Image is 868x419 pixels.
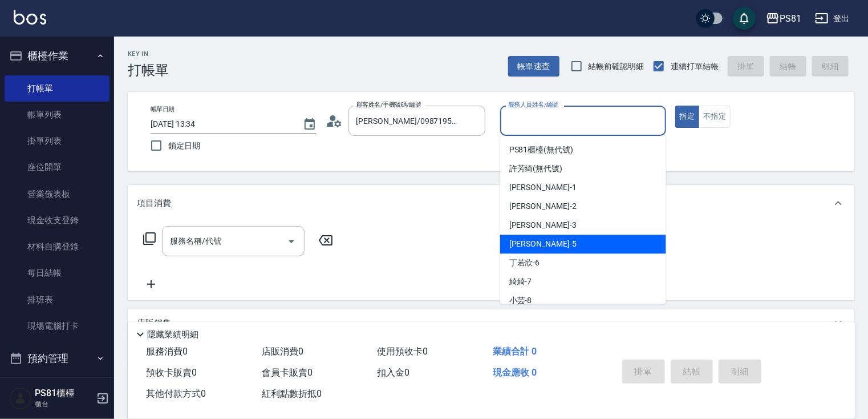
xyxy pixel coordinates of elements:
[377,367,409,378] span: 扣入金 0
[14,10,46,25] img: Logo
[5,344,109,373] button: 預約管理
[9,387,32,410] img: Person
[810,8,854,29] button: 登出
[5,233,109,260] a: 材料自購登錄
[5,313,109,339] a: 現場電腦打卡
[509,163,563,175] span: 許芳綺 (無代號)
[509,182,577,194] span: [PERSON_NAME] -1
[5,154,109,180] a: 座位開單
[671,61,719,72] span: 連續打單結帳
[699,106,731,128] button: 不指定
[35,399,93,409] p: 櫃台
[151,105,175,114] label: 帳單日期
[146,346,188,357] span: 服務消費 0
[5,287,109,313] a: 排班表
[5,260,109,286] a: 每日結帳
[493,367,537,378] span: 現金應收 0
[147,329,198,341] p: 隱藏業績明細
[356,100,421,109] label: 顧客姓名/手機號碼/編號
[5,41,109,71] button: 櫃檯作業
[509,144,573,156] span: PS81櫃檯 (無代號)
[761,7,806,30] button: PS81
[377,346,428,357] span: 使用預收卡 0
[5,128,109,154] a: 掛單列表
[508,56,559,77] button: 帳單速查
[128,62,169,78] h3: 打帳單
[128,50,169,58] h2: Key In
[146,388,206,399] span: 其他付款方式 0
[509,276,532,288] span: 綺綺 -7
[780,11,801,26] div: PS81
[146,367,197,378] span: 預收卡販賣 0
[262,388,322,399] span: 紅利點數折抵 0
[508,100,558,109] label: 服務人員姓名/編號
[151,115,291,134] input: YYYY/MM/DD hh:mm
[5,102,109,128] a: 帳單列表
[128,309,854,337] div: 店販銷售
[282,232,301,251] button: Open
[128,185,854,221] div: 項目消費
[5,207,109,233] a: 現金收支登錄
[262,346,303,357] span: 店販消費 0
[5,181,109,207] a: 營業儀表板
[5,373,109,403] button: 報表及分析
[509,200,577,212] span: [PERSON_NAME] -2
[509,219,577,231] span: [PERSON_NAME] -3
[296,111,323,138] button: Choose date, selected date is 2025-09-18
[733,7,756,30] button: save
[509,257,540,269] span: 丁若欣 -6
[137,198,171,210] p: 項目消費
[675,106,700,128] button: 指定
[137,317,171,329] p: 店販銷售
[509,295,532,307] span: 小芸 -8
[589,61,644,72] span: 結帳前確認明細
[5,75,109,102] a: 打帳單
[35,388,93,399] h5: PS81櫃檯
[509,238,577,250] span: [PERSON_NAME] -5
[168,140,200,152] span: 鎖定日期
[262,367,313,378] span: 會員卡販賣 0
[493,346,537,357] span: 業績合計 0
